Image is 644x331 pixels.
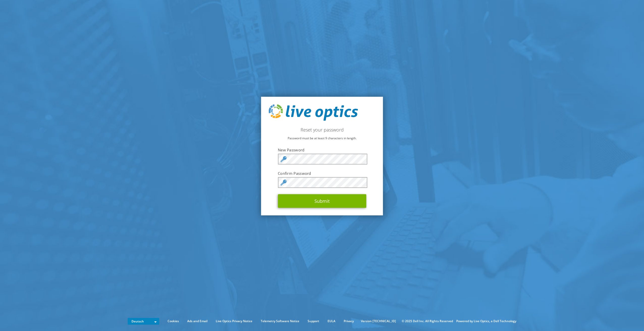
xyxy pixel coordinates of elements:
[269,104,358,121] img: live_optics_svg.svg
[324,318,339,324] a: EULA
[269,136,375,141] p: Password must be at least 9 characters in length.
[212,318,256,324] a: Live Optics Privacy Notice
[399,318,455,324] li: © 2025 Dell Inc. All Rights Reserved
[278,147,366,152] label: New Password
[278,171,366,176] label: Confirm Password
[340,318,358,324] a: Privacy
[358,318,398,324] li: Version [TECHNICAL_ID]
[183,318,211,324] a: Ads and Email
[257,318,303,324] a: Telemetry Software Notice
[269,127,375,133] h2: Reset your password
[304,318,323,324] a: Support
[164,318,183,324] a: Cookies
[278,194,366,208] button: Submit
[456,318,516,324] li: Powered by Live Optics, a Dell Technology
